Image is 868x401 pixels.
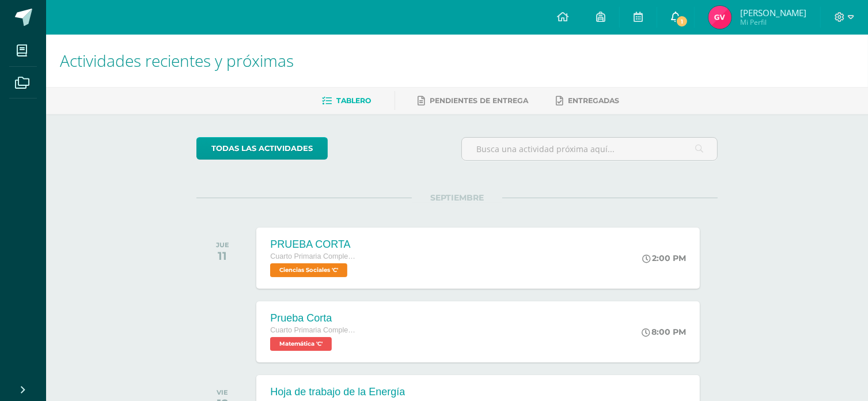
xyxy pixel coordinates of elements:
[412,192,502,203] span: SEPTIEMBRE
[568,96,620,105] span: Entregadas
[60,50,294,71] span: Actividades recientes y próximas
[270,252,357,260] span: Cuarto Primaria Complementaria
[676,15,688,28] span: 1
[270,386,405,398] div: Hoja de trabajo de la Energía
[196,137,328,160] a: todas las Actividades
[270,263,347,277] span: Ciencias Sociales 'C'
[740,7,806,18] span: [PERSON_NAME]
[216,249,229,263] div: 11
[740,17,806,27] span: Mi Perfil
[430,96,529,105] span: Pendientes de entrega
[462,138,717,160] input: Busca una actividad próxima aquí...
[323,92,372,110] a: Tablero
[556,92,620,110] a: Entregadas
[270,312,357,324] div: Prueba Corta
[270,239,357,251] div: PRUEBA CORTA
[418,92,529,110] a: Pendientes de entrega
[217,388,228,396] div: VIE
[270,337,332,351] span: Matemática 'C'
[642,253,686,263] div: 2:00 PM
[216,241,229,249] div: JUE
[270,326,357,334] span: Cuarto Primaria Complementaria
[642,327,686,337] div: 8:00 PM
[337,96,372,105] span: Tablero
[708,6,731,29] img: 7dc5dd6dc5eac2a4813ab7ae4b6d8255.png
